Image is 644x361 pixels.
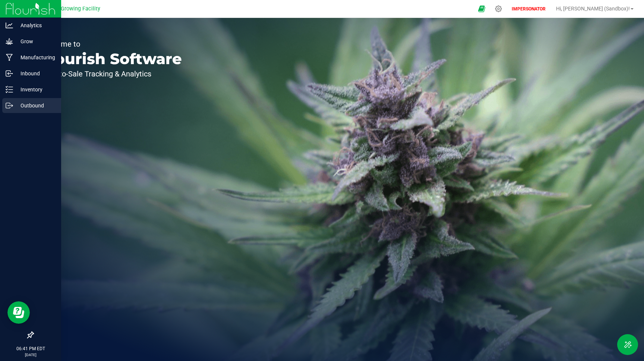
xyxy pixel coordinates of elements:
[3,345,58,352] p: 06:41 PM EDT
[40,40,182,48] p: Welcome to
[13,53,58,62] p: Manufacturing
[6,70,13,77] inline-svg: Inbound
[6,86,13,93] inline-svg: Inventory
[3,352,58,358] p: [DATE]
[52,6,100,12] span: My Growing Facility
[6,102,13,109] inline-svg: Outbound
[509,6,549,12] p: IMPERSONATOR
[13,101,58,110] p: Outbound
[617,334,638,355] button: Toggle Menu
[13,21,58,30] p: Analytics
[6,38,13,45] inline-svg: Grow
[6,54,13,61] inline-svg: Manufacturing
[13,37,58,46] p: Grow
[494,5,503,12] div: Manage settings
[556,6,630,12] span: Hi, [PERSON_NAME] (Sandbox)!
[13,85,58,94] p: Inventory
[40,51,182,66] p: Flourish Software
[6,22,13,29] inline-svg: Analytics
[473,1,490,16] span: Open Ecommerce Menu
[7,301,30,324] iframe: Resource center
[40,70,182,78] p: Seed-to-Sale Tracking & Analytics
[13,69,58,78] p: Inbound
